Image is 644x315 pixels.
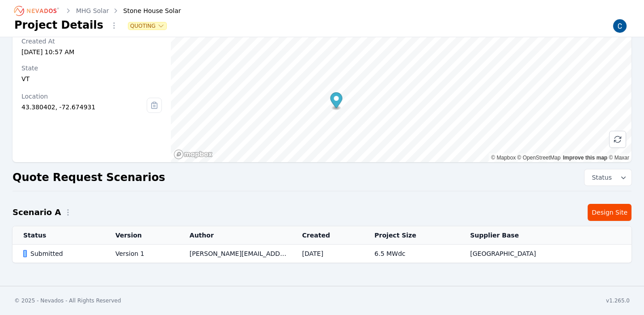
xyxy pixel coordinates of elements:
td: [GEOGRAPHIC_DATA] [459,245,595,263]
td: [DATE] [292,245,364,263]
div: Map marker [330,92,342,111]
th: Project Size [364,226,459,245]
div: © 2025 - Nevados - All Rights Reserved [14,297,121,304]
div: VT [21,74,162,83]
a: Improve this map [563,155,607,161]
a: Design Site [588,204,631,221]
div: [DATE] 10:57 AM [21,47,162,56]
th: Author [179,226,292,245]
th: Supplier Base [459,226,595,245]
tr: SubmittedVersion 1[PERSON_NAME][EMAIL_ADDRESS][DOMAIN_NAME][DATE]6.5 MWdc[GEOGRAPHIC_DATA] [13,245,631,263]
th: Version [105,226,179,245]
div: Location [21,92,147,101]
div: v1.265.0 [606,297,630,304]
th: Status [13,226,105,245]
div: Submitted [23,249,100,258]
h2: Scenario A [13,206,61,219]
div: State [21,64,162,73]
a: Mapbox homepage [174,149,213,160]
td: Version 1 [105,245,179,263]
h2: Quote Request Scenarios [13,170,165,185]
h1: Project Details [14,18,103,32]
a: Maxar [609,155,629,161]
th: Created [292,226,364,245]
td: [PERSON_NAME][EMAIL_ADDRESS][DOMAIN_NAME] [179,245,292,263]
a: Mapbox [491,155,516,161]
span: Status [588,173,612,182]
div: 43.380402, -72.674931 [21,103,147,112]
nav: Breadcrumb [14,4,181,18]
button: Status [585,169,631,186]
div: Created At [21,37,162,46]
a: MHG Solar [76,6,109,15]
div: Stone House Solar [111,6,181,15]
img: Carmen Brooks [613,19,627,33]
a: OpenStreetMap [517,155,561,161]
button: Quoting [128,22,166,30]
td: 6.5 MWdc [364,245,459,263]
